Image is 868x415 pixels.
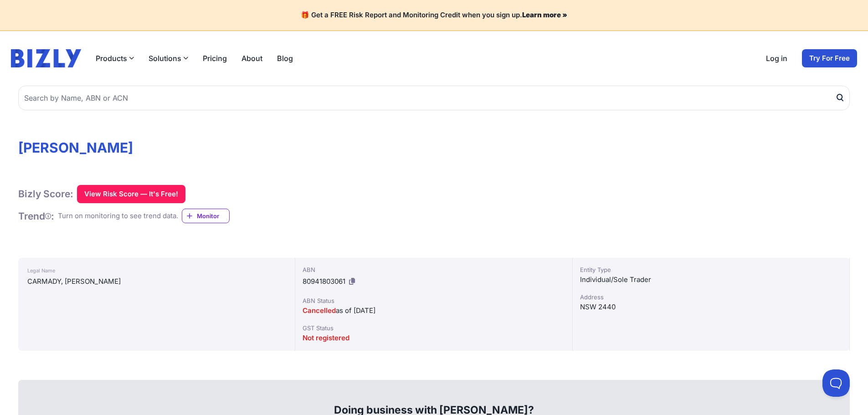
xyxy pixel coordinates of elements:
button: Solutions [149,53,188,64]
a: Learn more » [522,10,567,19]
button: Products [96,53,134,64]
iframe: Toggle Customer Support [822,369,850,397]
div: ABN [303,265,565,274]
a: About [241,53,262,64]
h1: Trend : [18,210,54,222]
button: View Risk Score — It's Free! [77,185,185,203]
div: GST Status [303,323,565,333]
div: Legal Name [27,265,286,276]
h1: [PERSON_NAME] [18,139,850,156]
h4: 🎁 Get a FREE Risk Report and Monitoring Credit when you sign up. [11,11,857,20]
a: Pricing [203,53,227,64]
a: Blog [277,53,293,64]
a: Monitor [182,209,230,223]
span: Monitor [197,211,229,220]
div: CARMADY, [PERSON_NAME] [27,276,286,287]
div: Turn on monitoring to see trend data. [58,211,178,221]
div: Address [580,292,842,302]
input: Search by Name, ABN or ACN [18,86,850,110]
span: Not registered [303,333,349,342]
div: as of [DATE] [303,305,565,316]
span: Cancelled [303,306,336,315]
div: Entity Type [580,265,842,274]
a: Try For Free [802,49,857,67]
a: Log in [766,53,787,64]
div: ABN Status [303,296,565,305]
span: 80941803061 [303,277,345,286]
h1: Bizly Score: [18,188,73,200]
div: Individual/Sole Trader [580,274,842,285]
div: NSW 2440 [580,302,842,313]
